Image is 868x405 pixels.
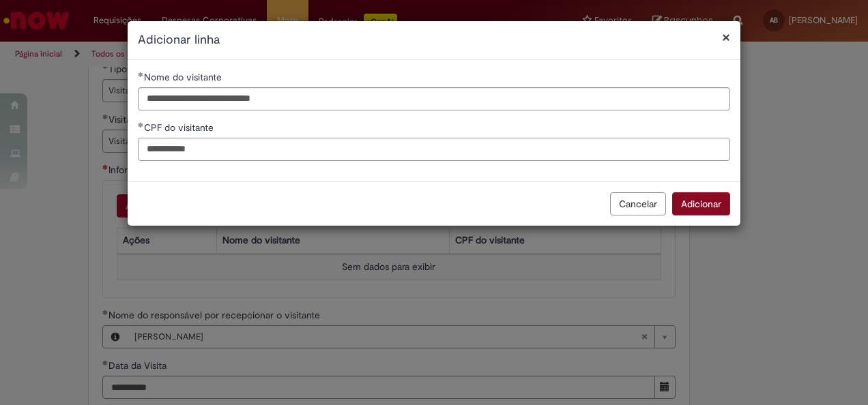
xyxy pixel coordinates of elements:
button: Cancelar [610,192,666,215]
input: Nome do visitante [138,87,730,110]
span: Obrigatório Preenchido [138,122,144,127]
button: Adicionar [672,192,730,215]
button: Fechar modal [722,30,730,44]
span: CPF do visitante [144,121,216,134]
span: Obrigatório Preenchido [138,72,144,77]
h2: Adicionar linha [138,31,730,49]
input: CPF do visitante [138,138,730,161]
span: Nome do visitante [144,71,225,83]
